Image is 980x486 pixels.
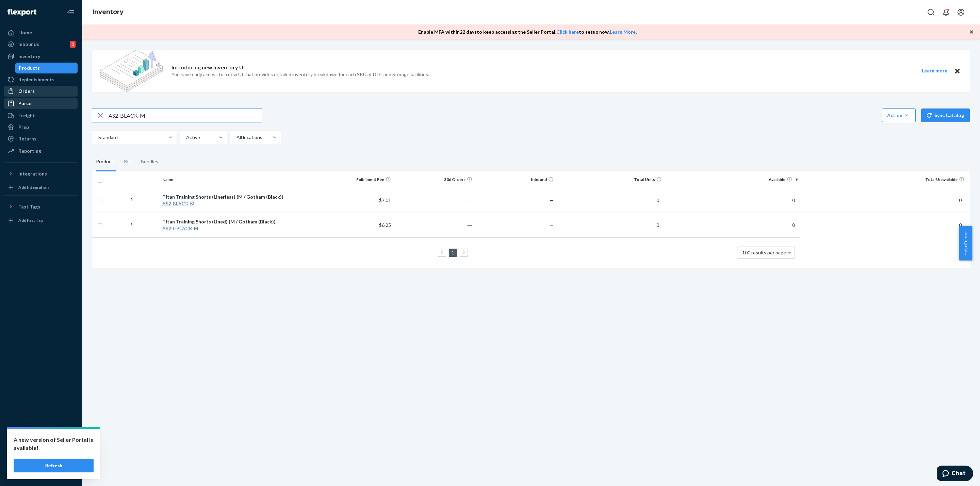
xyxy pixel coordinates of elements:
[610,29,636,35] a: Learn More
[18,135,36,142] div: Returns
[4,133,78,144] a: Returns
[18,184,49,190] div: Add Integration
[789,222,798,228] span: 0
[177,225,192,231] em: BLACK
[800,171,970,188] th: Total Unavailable
[954,5,968,19] button: Open account menu
[100,50,163,92] img: new-reports-banner-icon.82668bd98b6a51aee86340f2a7b77ae3.png
[18,112,35,119] div: Freight
[18,217,43,223] div: Add Fast Tag
[4,39,78,50] a: Inbounds1
[14,459,94,472] button: Refresh
[917,67,951,75] button: Learn more
[4,432,78,443] a: Settings
[394,171,475,188] th: 30d Orders
[937,466,973,483] iframe: Opens a widget where you can chat to one of our agents
[194,225,198,231] em: M
[4,51,78,62] a: Inventory
[312,171,393,188] th: Fulfillment Fee
[921,108,970,122] button: Sync Catalog
[924,5,938,19] button: Open Search Box
[19,65,40,71] div: Products
[109,108,262,122] input: Search inventory by name or sku
[18,203,40,210] div: Fast Tags
[394,213,475,237] td: ―
[162,225,309,232] div: -L- -
[162,194,309,200] div: Titan Training Shorts (Linerless) (M / Gotham (Black))
[236,134,236,141] input: All locations
[18,124,29,131] div: Prep
[556,29,579,35] a: Click here
[64,5,78,19] button: Close Navigation
[4,168,78,179] button: Integrations
[18,76,54,83] div: Replenishments
[379,197,391,203] span: $7.01
[4,467,78,478] button: Give Feedback
[14,436,94,452] p: A new version of Seller Portal is available!
[18,41,39,48] div: Inbounds
[171,71,429,78] p: You have early access to a new UI that provides detailed inventory breakdown for each SKU at DTC ...
[4,444,78,455] button: Talk to Support
[87,2,129,22] ol: breadcrumbs
[18,148,41,154] div: Reporting
[93,8,124,16] a: Inventory
[4,74,78,85] a: Replenishments
[882,108,916,122] button: Action
[4,201,78,212] button: Fast Tags
[4,215,78,226] a: Add Fast Tag
[4,27,78,38] a: Home
[956,222,964,228] span: 0
[15,63,78,73] a: Products
[4,182,78,193] a: Add Integration
[665,171,800,188] th: Available
[654,197,662,203] span: 0
[939,5,953,19] button: Open notifications
[550,197,554,203] span: —
[162,218,309,225] div: Titan Training Shorts (Lined) (M / Gotham (Black))
[959,226,972,261] button: Help Center
[7,9,36,16] img: Flexport logo
[18,100,33,107] div: Parcel
[4,86,78,97] a: Orders
[162,201,171,206] em: AS2
[171,64,245,71] p: Introducing new Inventory UI
[550,222,554,228] span: —
[742,250,786,255] span: 100 results per page
[418,29,637,35] p: Enable MFA within 22 days to keep accessing the Seller Portal. to setup now. .
[70,41,76,48] div: 1
[18,170,47,177] div: Integrations
[18,88,35,95] div: Orders
[190,201,194,206] em: M
[4,455,78,466] a: Help Center
[4,98,78,109] a: Parcel
[556,171,665,188] th: Total Units
[185,134,186,141] input: Active
[4,146,78,156] a: Reporting
[956,197,964,203] span: 0
[4,122,78,133] a: Prep
[379,222,391,228] span: $6.25
[394,188,475,213] td: ―
[953,67,962,75] button: Close
[654,222,662,228] span: 0
[96,152,116,171] div: Products
[475,171,556,188] th: Inbound
[141,152,158,171] div: Bundles
[789,197,798,203] span: 0
[98,134,98,141] input: Standard
[162,225,171,231] em: AS2
[124,152,133,171] div: Kits
[450,250,456,255] a: Page 1 is your current page
[162,200,309,207] div: - -
[18,53,40,60] div: Inventory
[887,112,911,119] div: Action
[4,110,78,121] a: Freight
[160,171,312,188] th: Name
[173,201,189,206] em: BLACK
[18,29,32,36] div: Home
